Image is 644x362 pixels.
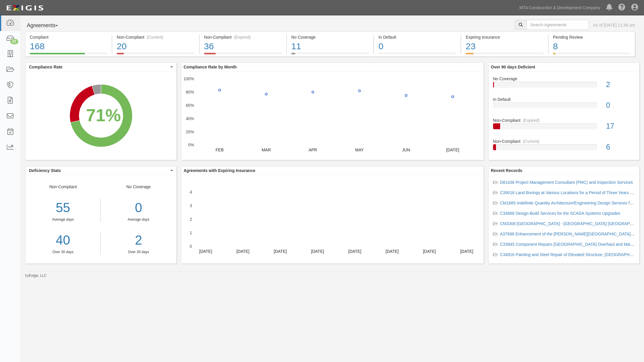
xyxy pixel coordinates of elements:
[466,34,543,40] div: Expiring Insurance
[184,65,237,69] b: Compliance Rate by Month
[190,230,192,235] text: 1
[500,211,620,216] a: C34866 Design-Build Services for the SCADA Systems Upgrades
[183,76,194,81] text: 100%
[516,2,603,14] a: MTA Construction & Development Company
[489,117,640,123] div: Non-Compliant
[618,4,625,11] i: Help Center - Complianz
[200,53,286,58] a: Non-Compliant(Expired)36
[29,273,47,278] a: Exigis, LLC
[374,53,461,58] a: In Default0
[25,250,100,255] div: Over 30 days
[186,129,194,134] text: 20%
[261,148,271,152] text: MAR
[236,249,249,254] text: [DATE]
[186,116,194,121] text: 40%
[348,249,361,254] text: [DATE]
[386,249,399,254] text: [DATE]
[25,199,100,217] div: 55
[25,184,101,255] div: Non-Compliant
[188,142,194,147] text: 0%
[601,121,639,132] div: 17
[117,34,194,40] div: Non-Compliant (Current)
[30,40,107,53] div: 168
[181,175,484,263] svg: A chart.
[101,184,176,255] div: No Coverage
[190,203,192,208] text: 3
[25,53,112,58] a: Compliant168
[378,34,456,40] div: In Default
[86,103,121,128] div: 71%
[215,148,223,152] text: FEB
[601,142,639,153] div: 6
[190,190,192,194] text: 4
[593,22,635,28] div: As of [DATE] 11:46 am
[105,217,172,222] div: Average days
[287,53,373,58] a: No Coverage11
[553,34,630,40] div: Pending Review
[493,76,635,97] a: No Coverage2
[30,34,107,40] div: Compliant
[4,3,45,13] img: Logo
[489,138,640,144] div: Non-Compliant
[199,249,212,254] text: [DATE]
[204,40,282,53] div: 36
[25,63,176,71] button: Compliance Rate
[526,20,589,30] input: Search Agreements
[147,34,163,40] div: (Current)
[461,53,548,58] a: Expiring Insurance23
[601,79,639,90] div: 2
[402,148,410,152] text: JUN
[493,138,635,155] a: Non-Compliant(Current)6
[553,40,630,53] div: 8
[523,138,539,144] div: (Current)
[25,217,100,222] div: Average days
[491,168,523,173] b: Recent Records
[489,76,640,82] div: No Coverage
[184,168,256,173] b: Agreements with Expiring Insurance
[493,96,635,117] a: In Default0
[105,199,172,217] div: 0
[489,96,640,102] div: In Default
[25,20,69,32] button: Agreements
[491,65,535,69] b: Over 90 days Deficient
[601,100,639,111] div: 0
[186,103,194,108] text: 60%
[355,148,364,152] text: MAY
[500,180,633,185] a: D81436 Project Management Consultant (PMC) and Inspection Services
[291,40,369,53] div: 11
[446,148,459,152] text: [DATE]
[523,117,540,123] div: (Expired)
[105,231,172,250] a: 2
[105,250,172,255] div: Over 30 days
[308,148,317,152] text: APR
[493,117,635,138] a: Non-Compliant(Expired)17
[291,34,369,40] div: No Coverage
[117,40,194,53] div: 20
[25,166,176,175] button: Deficiency Stats
[25,273,47,278] small: by
[25,71,176,160] svg: A chart.
[10,39,18,44] div: 27
[274,249,287,254] text: [DATE]
[460,249,473,254] text: [DATE]
[423,249,436,254] text: [DATE]
[25,231,100,250] a: 40
[186,90,194,94] text: 80%
[234,34,251,40] div: (Expired)
[190,244,192,249] text: 0
[549,53,635,58] a: Pending Review8
[378,40,456,53] div: 0
[181,71,484,160] svg: A chart.
[204,34,282,40] div: Non-Compliant (Expired)
[466,40,543,53] div: 23
[29,168,169,173] span: Deficiency Stats
[311,249,324,254] text: [DATE]
[29,64,169,70] span: Compliance Rate
[190,217,192,222] text: 2
[112,53,199,58] a: Non-Compliant(Current)20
